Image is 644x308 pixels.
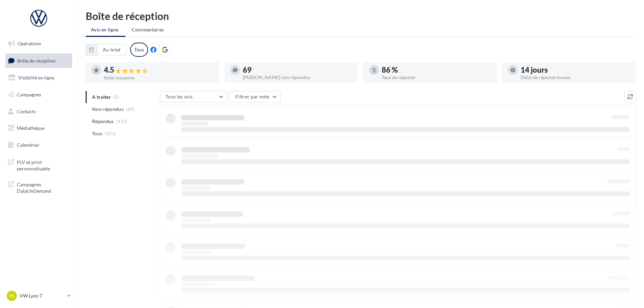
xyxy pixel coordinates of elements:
div: 14 jours [521,66,631,74]
div: 69 [243,66,353,74]
p: VW Lyon 7 [20,292,64,299]
button: Au total [86,44,126,55]
a: Campagnes DataOnDemand [4,177,74,197]
a: Boîte de réception [4,53,74,68]
button: Au total [97,44,126,55]
span: (69) [126,106,135,112]
span: Non répondus [92,106,123,113]
span: Visibilité en ligne [18,75,54,80]
span: PLV et print personnalisable [17,158,69,172]
span: Commentaires [132,27,164,32]
div: 86 % [382,66,492,74]
a: Campagnes [4,88,74,102]
a: Contacts [4,104,74,119]
span: (501) [105,131,116,136]
div: Délai de réponse moyen [521,75,631,80]
span: Campagnes [17,92,41,97]
div: 4.5 [104,66,214,74]
span: Calendrier [17,142,39,148]
span: Opérations [18,41,41,46]
span: Répondus [92,118,114,125]
a: PLV et print personnalisable [4,155,74,175]
div: Tous [130,43,148,57]
span: Boîte de réception [17,57,56,63]
span: Campagnes DataOnDemand [17,180,69,194]
span: Tous [92,130,102,137]
span: VL [9,292,15,299]
a: Opérations [4,37,74,51]
div: Note moyenne [104,75,214,80]
span: Médiathèque [17,125,45,131]
div: [PERSON_NAME] non répondus [243,75,353,80]
div: Taux de réponse [382,75,492,80]
a: Calendrier [4,138,74,152]
a: Médiathèque [4,121,74,135]
span: (432) [116,119,128,124]
span: Contacts [17,108,36,114]
a: VL VW Lyon 7 [5,289,72,302]
div: Boîte de réception [86,11,636,21]
a: Visibilité en ligne [4,71,74,85]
